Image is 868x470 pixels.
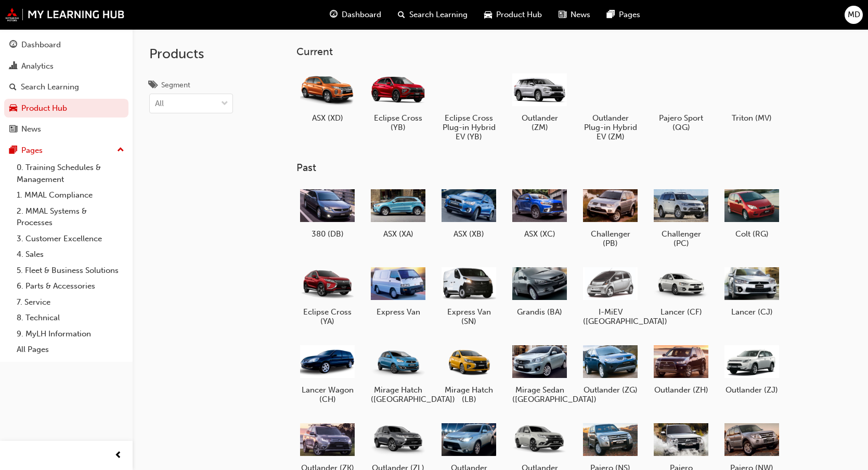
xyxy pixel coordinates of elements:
[654,307,708,317] h5: Lancer (CF)
[300,229,355,239] h5: 380 (DB)
[12,160,128,187] a: 0. Training Schedules & Management
[9,104,17,113] span: car-icon
[367,260,430,321] a: Express Van
[848,9,860,21] span: MD
[161,80,190,90] div: Segment
[583,307,638,326] h5: I-MiEV ([GEOGRAPHIC_DATA])
[579,182,642,252] a: Challenger (PB)
[654,385,708,395] h5: Outlander (ZH)
[650,182,712,252] a: Challenger (PC)
[342,9,381,21] span: Dashboard
[721,338,783,399] a: Outlander (ZJ)
[296,260,359,330] a: Eclipse Cross (YA)
[579,66,642,145] a: Outlander Plug-in Hybrid EV (ZM)
[484,8,492,21] span: car-icon
[571,9,590,21] span: News
[4,141,128,160] button: Pages
[12,203,128,231] a: 2. MMAL Systems & Processes
[9,62,17,71] span: chart-icon
[476,4,550,25] a: car-iconProduct Hub
[221,97,228,111] span: down-icon
[149,46,233,62] h2: Products
[9,41,17,50] span: guage-icon
[721,260,783,321] a: Lancer (CJ)
[371,385,425,404] h5: Mirage Hatch ([GEOGRAPHIC_DATA])
[21,39,61,51] div: Dashboard
[12,278,128,294] a: 6. Parts & Accessories
[724,113,779,123] h5: Triton (MV)
[509,182,571,243] a: ASX (XC)
[321,4,390,25] a: guage-iconDashboard
[654,229,708,248] h5: Challenger (PC)
[367,66,430,136] a: Eclipse Cross (YB)
[583,229,638,248] h5: Challenger (PB)
[579,260,642,330] a: I-MiEV ([GEOGRAPHIC_DATA])
[579,338,642,399] a: Outlander (ZG)
[12,187,128,203] a: 1. MMAL Compliance
[4,35,128,55] a: Dashboard
[550,4,599,25] a: news-iconNews
[114,449,122,462] span: prev-icon
[21,145,43,156] div: Pages
[12,246,128,263] a: 4. Sales
[4,120,128,139] a: News
[4,57,128,76] a: Analytics
[512,229,567,239] h5: ASX (XC)
[512,113,567,132] h5: Outlander (ZM)
[367,182,430,243] a: ASX (XA)
[371,307,425,317] h5: Express Van
[330,8,338,21] span: guage-icon
[650,338,712,399] a: Outlander (ZH)
[4,33,128,141] button: DashboardAnalyticsSearch LearningProduct HubNews
[409,9,468,21] span: Search Learning
[367,338,430,408] a: Mirage Hatch ([GEOGRAPHIC_DATA])
[583,385,638,395] h5: Outlander (ZG)
[583,113,638,141] h5: Outlander Plug-in Hybrid EV (ZM)
[5,8,125,21] img: mmal
[4,99,128,118] a: Product Hub
[21,123,41,135] div: News
[724,385,779,395] h5: Outlander (ZJ)
[619,9,640,21] span: Pages
[9,83,17,92] span: search-icon
[438,260,500,330] a: Express Van (SN)
[654,113,708,132] h5: Pajero Sport (QG)
[442,307,496,326] h5: Express Van (SN)
[650,66,712,136] a: Pajero Sport (QG)
[21,60,54,72] div: Analytics
[509,66,571,136] a: Outlander (ZM)
[509,338,571,408] a: Mirage Sedan ([GEOGRAPHIC_DATA])
[724,229,779,239] h5: Colt (RG)
[12,231,128,247] a: 3. Customer Excellence
[512,385,567,404] h5: Mirage Sedan ([GEOGRAPHIC_DATA])
[117,143,124,157] span: up-icon
[12,342,128,358] a: All Pages
[438,182,500,243] a: ASX (XB)
[650,260,712,321] a: Lancer (CF)
[296,162,851,174] h3: Past
[12,326,128,342] a: 9. MyLH Information
[300,307,355,326] h5: Eclipse Cross (YA)
[9,146,17,155] span: pages-icon
[438,66,500,145] a: Eclipse Cross Plug-in Hybrid EV (YB)
[9,125,17,134] span: news-icon
[390,4,476,25] a: search-iconSearch Learning
[12,310,128,326] a: 8. Technical
[149,81,157,90] span: tags-icon
[300,385,355,404] h5: Lancer Wagon (CH)
[371,113,425,132] h5: Eclipse Cross (YB)
[12,294,128,310] a: 7. Service
[21,81,79,93] div: Search Learning
[4,77,128,97] a: Search Learning
[296,338,359,408] a: Lancer Wagon (CH)
[721,182,783,243] a: Colt (RG)
[296,182,359,243] a: 380 (DB)
[442,113,496,141] h5: Eclipse Cross Plug-in Hybrid EV (YB)
[398,8,405,21] span: search-icon
[438,338,500,408] a: Mirage Hatch (LB)
[155,98,164,110] div: All
[599,4,649,25] a: pages-iconPages
[509,260,571,321] a: Grandis (BA)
